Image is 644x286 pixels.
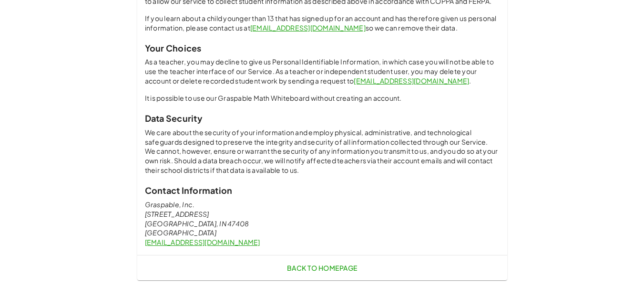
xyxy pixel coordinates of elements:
a: [EMAIL_ADDRESS][DOMAIN_NAME] [354,76,469,85]
p: We care about the security of your information and employ physical, administrative, and technolog... [145,128,500,176]
p: If you learn about a child younger than 13 that has signed up for an account and has therefore gi... [145,14,500,33]
span: Back to Homepage [286,264,357,272]
a: [EMAIL_ADDRESS][DOMAIN_NAME] [145,238,260,246]
p: As a teacher, you may decline to give us Personal Identifiable Information, in which case you wil... [145,57,500,86]
p: It is possible to use our Graspable Math Whiteboard without creating an account. [145,94,500,103]
address: Graspable, Inc. [STREET_ADDRESS] [GEOGRAPHIC_DATA], IN 47408 [GEOGRAPHIC_DATA] [145,200,500,238]
a: Back to Homepage [283,259,361,276]
h3: Your Choices [145,42,500,53]
a: [EMAIL_ADDRESS][DOMAIN_NAME] [250,23,366,32]
h3: Data Security [145,113,500,124]
h3: Contact Information [145,185,500,196]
